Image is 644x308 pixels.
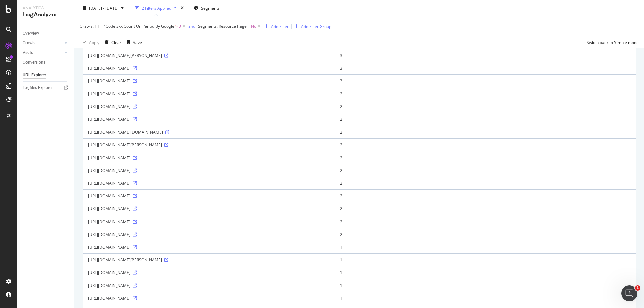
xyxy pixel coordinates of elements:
[23,11,69,19] div: LogAnalyzer
[23,59,69,66] a: Conversions
[23,49,33,56] div: Visits
[201,5,220,11] span: Segments
[102,37,121,48] button: Clear
[80,23,174,29] span: Crawls: HTTP Code 3xx Count On Period By Google
[587,39,639,45] div: Switch back to Simple mode
[335,126,636,138] td: 2
[335,266,636,279] td: 1
[584,37,639,48] button: Switch back to Simple mode
[23,40,63,47] a: Crawls
[335,202,636,215] td: 2
[23,72,69,79] a: URL Explorer
[248,23,250,29] span: =
[335,189,636,202] td: 2
[335,164,636,177] td: 2
[88,78,330,84] div: [URL][DOMAIN_NAME]
[188,23,195,29] button: and
[88,168,330,173] div: [URL][DOMAIN_NAME]
[88,232,330,237] div: [URL][DOMAIN_NAME]
[179,22,181,31] span: 0
[88,104,330,109] div: [URL][DOMAIN_NAME]
[335,292,636,304] td: 1
[111,39,121,45] div: Clear
[335,100,636,113] td: 2
[88,206,330,211] div: [URL][DOMAIN_NAME]
[335,62,636,74] td: 3
[335,279,636,292] td: 1
[88,53,330,58] div: [URL][DOMAIN_NAME][PERSON_NAME]
[80,3,126,13] button: [DATE] - [DATE]
[179,5,185,11] div: times
[335,138,636,151] td: 2
[335,241,636,253] td: 1
[198,23,247,29] span: Segments: Resource Page
[23,84,69,91] a: Logfiles Explorer
[292,22,331,30] button: Add Filter Group
[335,177,636,189] td: 2
[335,49,636,62] td: 3
[335,253,636,266] td: 1
[80,37,99,48] button: Apply
[142,5,171,11] div: 2 Filters Applied
[262,22,289,30] button: Add Filter
[335,74,636,87] td: 3
[175,23,178,29] span: >
[335,87,636,100] td: 2
[335,215,636,228] td: 2
[88,155,330,161] div: [URL][DOMAIN_NAME]
[88,65,330,71] div: [URL][DOMAIN_NAME]
[88,257,330,263] div: [URL][DOMAIN_NAME][PERSON_NAME]
[335,151,636,164] td: 2
[271,23,289,29] div: Add Filter
[335,113,636,125] td: 2
[88,283,330,288] div: [URL][DOMAIN_NAME]
[23,30,69,37] a: Overview
[335,228,636,241] td: 2
[88,129,330,135] div: [URL][DOMAIN_NAME][DOMAIN_NAME]
[23,84,53,91] div: Logfiles Explorer
[23,40,35,47] div: Crawls
[88,244,330,250] div: [URL][DOMAIN_NAME]
[621,285,637,301] iframe: Intercom live chat
[88,219,330,225] div: [URL][DOMAIN_NAME]
[89,39,99,45] div: Apply
[89,5,118,11] span: [DATE] - [DATE]
[301,23,331,29] div: Add Filter Group
[23,5,69,11] div: Analytics
[88,91,330,97] div: [URL][DOMAIN_NAME]
[133,39,142,45] div: Save
[23,49,63,56] a: Visits
[88,116,330,122] div: [URL][DOMAIN_NAME]
[88,180,330,186] div: [URL][DOMAIN_NAME]
[23,72,46,79] div: URL Explorer
[88,142,330,148] div: [URL][DOMAIN_NAME][PERSON_NAME]
[635,285,640,291] span: 1
[23,30,39,37] div: Overview
[88,193,330,199] div: [URL][DOMAIN_NAME]
[23,59,45,66] div: Conversions
[251,22,256,31] span: No
[88,295,330,301] div: [URL][DOMAIN_NAME]
[124,37,142,48] button: Save
[191,3,222,13] button: Segments
[88,270,330,275] div: [URL][DOMAIN_NAME]
[132,3,179,13] button: 2 Filters Applied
